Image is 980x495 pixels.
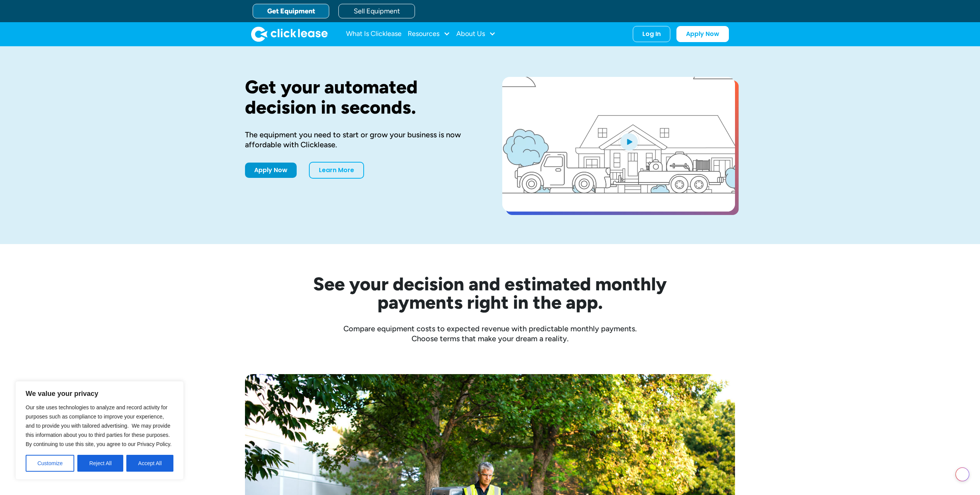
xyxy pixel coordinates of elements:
div: About Us [456,26,496,42]
a: open lightbox [502,77,735,212]
button: Accept All [126,455,173,472]
div: We value your privacy [15,381,184,480]
div: Compare equipment costs to expected revenue with predictable monthly payments. Choose terms that ... [245,324,735,344]
a: Apply Now [676,26,729,42]
a: Apply Now [245,163,297,178]
img: Blue play button logo on a light blue circular background [619,131,639,152]
a: Learn More [309,162,364,179]
h1: Get your automated decision in seconds. [245,77,478,117]
div: Log In [642,30,661,38]
a: Sell Equipment [338,4,415,18]
button: Customize [26,455,74,472]
h2: See your decision and estimated monthly payments right in the app. [276,275,704,311]
img: Clicklease logo [251,26,328,42]
button: Reject All [77,455,123,472]
span: Our site uses technologies to analyze and record activity for purposes such as compliance to impr... [26,404,171,447]
div: Resources [408,26,450,42]
a: home [251,26,328,42]
a: What Is Clicklease [346,26,402,42]
div: The equipment you need to start or grow your business is now affordable with Clicklease. [245,130,478,150]
p: We value your privacy [26,389,173,398]
a: Get Equipment [253,4,329,18]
